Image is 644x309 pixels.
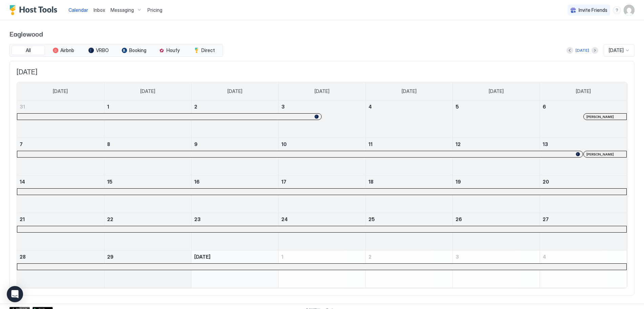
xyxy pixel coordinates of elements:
span: Calendar [68,7,88,13]
span: [DATE] [227,88,242,94]
a: September 12, 2025 [453,138,540,150]
span: [DATE] [17,68,627,76]
span: 18 [368,179,374,185]
td: September 29, 2025 [104,251,191,288]
button: Previous month [566,47,573,54]
div: Open Intercom Messenger [7,286,23,302]
span: 10 [281,141,287,147]
a: September 13, 2025 [540,138,627,150]
div: menu [613,6,621,14]
td: September 10, 2025 [278,138,365,175]
span: [DATE] [609,47,624,53]
span: Houfy [166,47,180,53]
td: September 21, 2025 [17,213,104,251]
a: September 14, 2025 [17,175,104,188]
span: 31 [20,104,25,110]
td: September 8, 2025 [104,138,191,175]
td: September 24, 2025 [278,213,365,251]
td: October 1, 2025 [278,251,365,288]
a: Friday [482,82,510,100]
span: Booking [129,47,146,53]
span: 2 [368,254,371,260]
a: October 2, 2025 [366,251,452,263]
span: [PERSON_NAME] [586,115,614,119]
td: September 5, 2025 [452,100,540,138]
a: September 7, 2025 [17,138,104,150]
a: September 4, 2025 [366,100,452,113]
a: September 26, 2025 [453,213,540,225]
td: September 4, 2025 [365,100,452,138]
a: September 22, 2025 [104,213,191,225]
div: [PERSON_NAME] [586,152,624,157]
td: September 7, 2025 [17,138,104,175]
td: October 4, 2025 [540,251,627,288]
a: Sunday [46,82,75,100]
span: VRBO [96,47,109,53]
td: September 1, 2025 [104,100,191,138]
td: September 9, 2025 [191,138,278,175]
span: 3 [456,254,459,260]
span: 2 [194,104,197,110]
a: September 29, 2025 [104,251,191,263]
span: 12 [456,141,461,147]
span: 11 [368,141,373,147]
a: September 2, 2025 [192,100,278,113]
td: September 30, 2025 [191,251,278,288]
td: September 13, 2025 [540,138,627,175]
a: October 1, 2025 [279,251,365,263]
a: Inbox [94,6,105,14]
span: Messaging [110,7,134,13]
a: September 17, 2025 [279,175,365,188]
span: 28 [20,254,26,260]
a: September 15, 2025 [104,175,191,188]
a: October 4, 2025 [540,251,627,263]
td: September 19, 2025 [452,175,540,213]
span: Inbox [94,7,105,13]
span: Pricing [147,7,162,13]
span: [DATE] [489,88,504,94]
a: September 5, 2025 [453,100,540,113]
span: 3 [281,104,285,110]
a: October 3, 2025 [453,251,540,263]
span: 16 [194,179,200,185]
span: 23 [194,216,201,222]
a: September 1, 2025 [104,100,191,113]
td: September 14, 2025 [17,175,104,213]
td: August 31, 2025 [17,100,104,138]
td: September 27, 2025 [540,213,627,251]
a: September 11, 2025 [366,138,452,150]
span: 9 [194,141,198,147]
td: September 17, 2025 [278,175,365,213]
button: All [11,46,45,55]
a: September 3, 2025 [279,100,365,113]
a: Thursday [395,82,423,100]
button: [DATE] [575,46,590,54]
span: [DATE] [194,254,210,260]
td: September 15, 2025 [104,175,191,213]
span: 29 [107,254,114,260]
a: September 27, 2025 [540,213,627,225]
td: October 3, 2025 [452,251,540,288]
td: September 12, 2025 [452,138,540,175]
td: September 20, 2025 [540,175,627,213]
span: [DATE] [402,88,417,94]
td: September 28, 2025 [17,251,104,288]
span: 13 [543,141,548,147]
a: September 19, 2025 [453,175,540,188]
span: 4 [543,254,546,260]
span: 17 [281,179,286,185]
a: September 6, 2025 [540,100,627,113]
a: September 16, 2025 [192,175,278,188]
td: September 2, 2025 [191,100,278,138]
td: September 22, 2025 [104,213,191,251]
span: [PERSON_NAME] [586,152,614,157]
a: September 21, 2025 [17,213,104,225]
a: August 31, 2025 [17,100,104,113]
div: [DATE] [576,47,589,53]
span: Eaglewood [9,28,635,39]
span: [DATE] [140,88,155,94]
span: 19 [456,179,461,185]
span: [DATE] [576,88,591,94]
a: Saturday [569,82,598,100]
span: 8 [107,141,110,147]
